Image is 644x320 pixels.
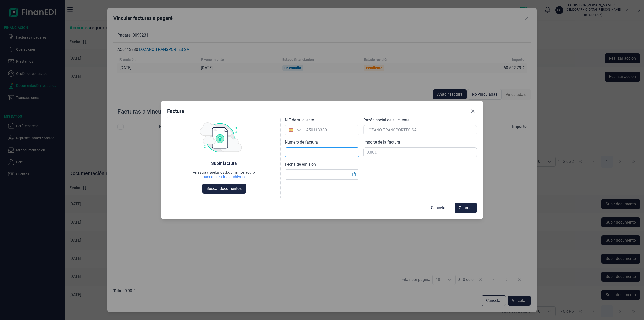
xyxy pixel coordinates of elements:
label: Razón social de su cliente [363,117,409,123]
div: Subir factura [211,160,237,166]
span: Cancelar [431,205,447,211]
div: Busque un NIF [297,125,303,135]
button: Buscar documentos [202,184,246,194]
span: Buscar documentos [206,186,242,192]
button: Choose Date [349,170,359,179]
div: Factura [167,108,184,115]
label: NIF de su cliente [285,117,314,123]
label: Importe de la factura [363,139,400,145]
img: upload img [200,122,242,153]
input: 0,00€ [363,147,477,157]
button: Cancelar [427,203,451,213]
div: búscalo en tus archivos. [193,174,255,180]
div: búscalo en tus archivos. [203,174,246,180]
label: Número de factura [285,139,318,145]
button: Close [469,107,477,115]
div: Arrastra y suelta los documentos aquí o [193,170,255,174]
label: Fecha de emisión [285,161,316,167]
button: Guardar [455,203,477,213]
span: Guardar [459,205,473,211]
